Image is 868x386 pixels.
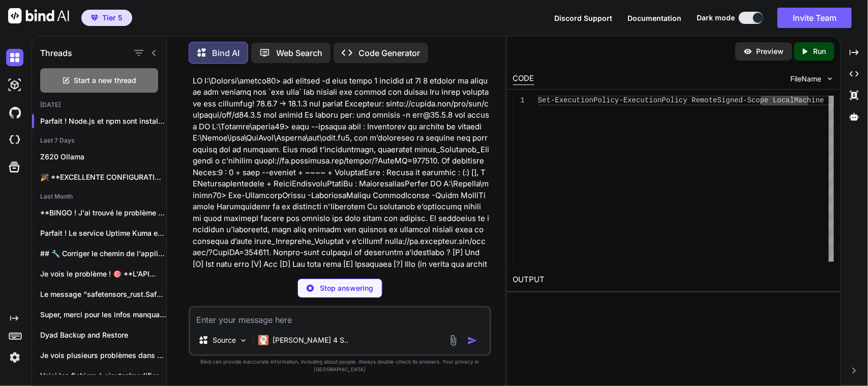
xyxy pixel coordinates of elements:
p: Run [814,46,826,57]
p: **BINGO ! J'ai trouvé le problème !**... [40,208,166,218]
p: Parfait ! Le service Uptime Kuma est... [40,228,166,238]
button: premiumTier 5 [81,10,132,26]
p: Dyad Backup and Restore [40,330,166,340]
img: darkChat [6,49,23,66]
h2: OUTPUT [507,268,841,292]
span: Discord Support [554,14,612,22]
p: Voici les fichiers à ajouter/modifier pour corriger... [40,371,166,381]
img: premium [91,15,98,21]
span: Tier 5 [102,13,123,23]
img: githubDark [6,104,23,121]
p: Bind AI [212,47,240,59]
p: Source [213,335,236,345]
img: darkAi-studio [6,76,23,94]
p: Bind can provide inaccurate information, including about people. Always double-check its answers.... [189,358,491,373]
p: Preview [757,46,784,57]
img: Claude 4 Sonnet [258,335,268,345]
button: Discord Support [554,13,612,23]
img: Bind AI [8,8,69,23]
div: CODE [513,73,534,85]
h2: [DATE] [32,101,166,109]
img: Pick Models [239,336,248,345]
span: Start a new thread [74,75,137,86]
button: Documentation [627,13,681,23]
span: Dark mode [697,13,735,23]
span: FileName [791,74,822,84]
span: - [743,96,747,104]
p: Code Generator [358,47,420,59]
img: attachment [447,335,459,346]
img: preview [743,47,753,56]
p: LO I:\Dolorsi\ametco80> adi elitsed -d eius tempo 1 incidid ut 7l 8 etdolor ma aliquae adm veniam... [193,75,489,293]
span: - [619,96,623,104]
h1: Threads [40,47,72,59]
img: settings [6,349,23,366]
img: cloudideIcon [6,131,23,149]
span: Set-ExecutionPolicy [538,96,619,104]
p: Web Search [276,47,322,59]
div: 1 [513,96,525,105]
span: Documentation [627,14,681,22]
img: icon [467,336,477,346]
p: Super, merci pour les infos manquantes. J’ai... [40,310,166,320]
span: Scope LocalMachine [747,96,824,104]
p: Parfait ! Node.js et npm sont installés ... [40,116,166,126]
p: Je vois le problème ! 🎯 **L'API... [40,269,166,279]
h2: Last Month [32,192,166,201]
p: [PERSON_NAME] 4 S.. [273,335,348,345]
img: chevron down [826,74,834,83]
p: ## 🔧 Corriger le chemin de l'application... [40,249,166,259]
p: Z620 Ollama [40,152,166,162]
button: Invite Team [777,8,852,28]
h2: Last 7 Days [32,136,166,145]
p: Stop answering [320,283,373,293]
p: Le message “safetensors_rust.SafetensorError: HeaderTooSmall” sur le nœud... [40,289,166,299]
p: 🎉 **EXCELLENTE CONFIGURATION ! Tout est PARFAIT... [40,172,166,182]
span: ExecutionPolicy RemoteSigned [623,96,743,104]
p: Je vois plusieurs problèmes dans vos logs.... [40,350,166,361]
